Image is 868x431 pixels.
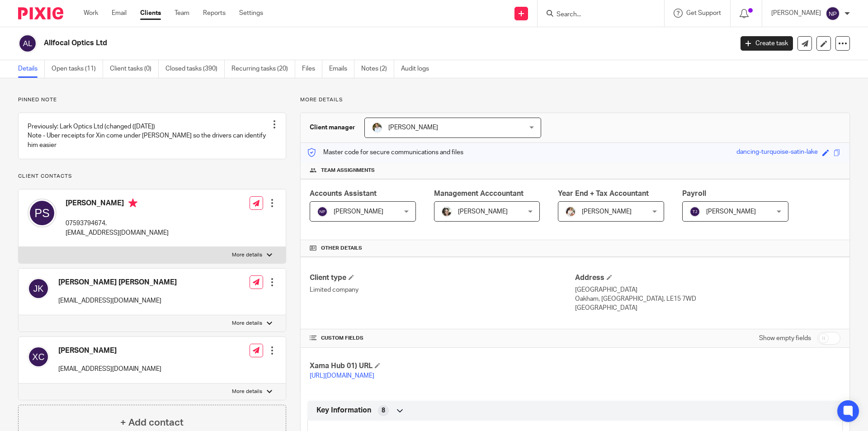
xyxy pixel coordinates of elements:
i: Primary [128,199,137,208]
span: Get Support [686,10,721,16]
h4: CUSTOM FIELDS [310,335,575,342]
h4: Address [575,273,840,283]
span: Key Information [316,406,371,415]
a: [URL][DOMAIN_NAME] [310,373,374,379]
img: svg%3E [826,6,840,21]
span: Other details [321,245,362,252]
span: [PERSON_NAME] [388,124,438,131]
p: 07593794674. [66,219,169,228]
p: [GEOGRAPHIC_DATA] [575,285,840,294]
a: Settings [239,9,263,18]
a: Open tasks (11) [52,60,103,78]
h4: [PERSON_NAME] [58,346,161,355]
p: [PERSON_NAME] [771,9,821,18]
h4: Client type [310,273,575,283]
a: Details [18,60,45,78]
h3: Client manager [310,123,355,132]
p: Oakham, [GEOGRAPHIC_DATA], LE15 7WD [575,294,840,303]
a: Email [112,9,127,18]
p: Master code for secure communications and files [307,148,463,157]
p: [GEOGRAPHIC_DATA] [575,303,840,313]
span: Year End + Tax Accountant [558,190,649,197]
a: Work [84,9,98,18]
h2: Allfocal Optics Ltd [44,38,590,48]
p: Limited company [310,285,575,294]
p: Pinned note [18,96,286,104]
h4: [PERSON_NAME] [PERSON_NAME] [58,278,177,287]
p: More details [232,388,262,395]
p: [EMAIL_ADDRESS][DOMAIN_NAME] [58,296,177,305]
span: [PERSON_NAME] [582,208,632,215]
p: More details [300,96,850,104]
span: Management Acccountant [434,190,524,197]
img: svg%3E [28,346,49,368]
span: Accounts Assistant [310,190,377,197]
span: 8 [382,406,385,415]
a: Client tasks (0) [110,60,159,78]
a: Create task [741,36,793,51]
img: Pixie [18,7,63,19]
a: Closed tasks (390) [165,60,225,78]
img: svg%3E [18,34,37,53]
img: Kayleigh%20Henson.jpeg [565,206,576,217]
img: svg%3E [317,206,328,217]
img: barbara-raine-.jpg [441,206,452,217]
p: More details [232,251,262,259]
h4: Xama Hub 01) URL [310,361,575,371]
input: Search [556,11,637,19]
h4: + Add contact [120,416,184,430]
a: Clients [140,9,161,18]
p: [EMAIL_ADDRESS][DOMAIN_NAME] [66,228,169,237]
span: Payroll [682,190,706,197]
p: Client contacts [18,173,286,180]
a: Notes (2) [361,60,394,78]
span: Team assignments [321,167,375,174]
h4: [PERSON_NAME] [66,199,169,210]
img: svg%3E [28,278,49,299]
a: Reports [203,9,226,18]
a: Files [302,60,322,78]
a: Recurring tasks (20) [231,60,295,78]
img: svg%3E [28,199,57,227]
img: svg%3E [689,206,700,217]
span: [PERSON_NAME] [334,208,383,215]
a: Audit logs [401,60,436,78]
span: [PERSON_NAME] [458,208,508,215]
label: Show empty fields [759,334,811,343]
img: sarah-royle.jpg [372,122,382,133]
p: More details [232,320,262,327]
a: Team [175,9,189,18]
span: [PERSON_NAME] [706,208,756,215]
a: Emails [329,60,354,78]
p: [EMAIL_ADDRESS][DOMAIN_NAME] [58,365,161,374]
div: dancing-turquoise-satin-lake [736,147,818,158]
